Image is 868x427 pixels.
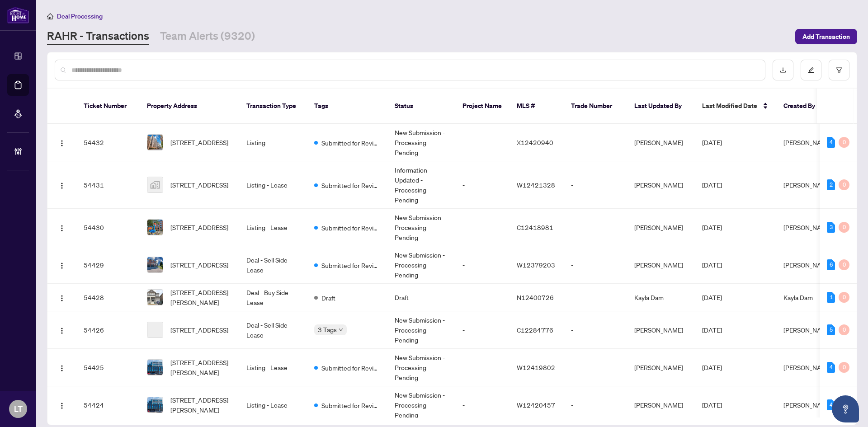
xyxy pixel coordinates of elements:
[387,124,455,161] td: New Submission - Processing Pending
[509,89,564,124] th: MLS #
[627,284,695,311] td: Kayla Dam
[455,124,509,161] td: -
[76,284,140,311] td: 54428
[564,284,627,311] td: -
[627,161,695,209] td: [PERSON_NAME]
[627,349,695,386] td: [PERSON_NAME]
[170,325,228,335] span: [STREET_ADDRESS]
[702,401,722,409] span: [DATE]
[783,326,832,334] span: [PERSON_NAME]
[321,260,380,270] span: Submitted for Review
[321,138,380,148] span: Submitted for Review
[170,260,228,270] span: [STREET_ADDRESS]
[239,386,307,424] td: Listing - Lease
[170,222,228,232] span: [STREET_ADDRESS]
[627,386,695,424] td: [PERSON_NAME]
[387,386,455,424] td: New Submission - Processing Pending
[839,137,849,148] div: 0
[783,293,813,301] span: Kayla Dam
[147,290,163,305] img: thumbnail-img
[517,293,554,301] span: N12400726
[627,311,695,349] td: [PERSON_NAME]
[780,67,786,73] span: download
[147,135,163,150] img: thumbnail-img
[76,349,140,386] td: 54425
[47,13,53,19] span: home
[55,290,69,305] button: Logo
[455,311,509,349] td: -
[58,295,66,302] img: Logo
[321,180,380,190] span: Submitted for Review
[58,262,66,269] img: Logo
[7,7,29,23] img: logo
[55,323,69,337] button: Logo
[55,258,69,272] button: Logo
[170,137,228,147] span: [STREET_ADDRESS]
[58,365,66,372] img: Logo
[58,140,66,147] img: Logo
[76,311,140,349] td: 54426
[147,257,163,272] img: thumbnail-img
[321,363,380,373] span: Submitted for Review
[827,259,835,270] div: 6
[827,222,835,233] div: 3
[455,349,509,386] td: -
[808,67,814,73] span: edit
[387,246,455,284] td: New Submission - Processing Pending
[564,246,627,284] td: -
[455,161,509,209] td: -
[318,324,337,335] span: 3 Tags
[307,89,387,124] th: Tags
[76,246,140,284] td: 54429
[76,386,140,424] td: 54424
[455,386,509,424] td: -
[839,292,849,303] div: 0
[239,349,307,386] td: Listing - Lease
[239,284,307,311] td: Deal - Buy Side Lease
[58,327,66,334] img: Logo
[836,67,842,73] span: filter
[170,180,228,190] span: [STREET_ADDRESS]
[839,222,849,233] div: 0
[58,402,66,409] img: Logo
[832,395,859,422] button: Open asap
[829,60,849,80] button: filter
[564,349,627,386] td: -
[455,246,509,284] td: -
[455,284,509,311] td: -
[695,89,776,124] th: Last Modified Date
[147,220,163,235] img: thumbnail-img
[802,29,850,44] span: Add Transaction
[517,363,555,371] span: W12419802
[564,89,627,124] th: Trade Number
[839,179,849,190] div: 0
[783,223,832,231] span: [PERSON_NAME]
[170,287,232,307] span: [STREET_ADDRESS][PERSON_NAME]
[827,399,835,410] div: 4
[339,328,343,332] span: down
[627,89,695,124] th: Last Updated By
[321,293,335,303] span: Draft
[55,135,69,150] button: Logo
[564,209,627,246] td: -
[702,363,722,371] span: [DATE]
[455,209,509,246] td: -
[564,161,627,209] td: -
[58,225,66,232] img: Logo
[239,311,307,349] td: Deal - Sell Side Lease
[55,360,69,375] button: Logo
[239,209,307,246] td: Listing - Lease
[783,181,832,189] span: [PERSON_NAME]
[47,28,149,45] a: RAHR - Transactions
[827,362,835,373] div: 4
[564,311,627,349] td: -
[839,324,849,335] div: 0
[517,326,553,334] span: C12284776
[58,182,66,189] img: Logo
[517,181,555,189] span: W12421328
[55,220,69,235] button: Logo
[76,209,140,246] td: 54430
[239,124,307,161] td: Listing
[776,89,830,124] th: Created By
[839,362,849,373] div: 0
